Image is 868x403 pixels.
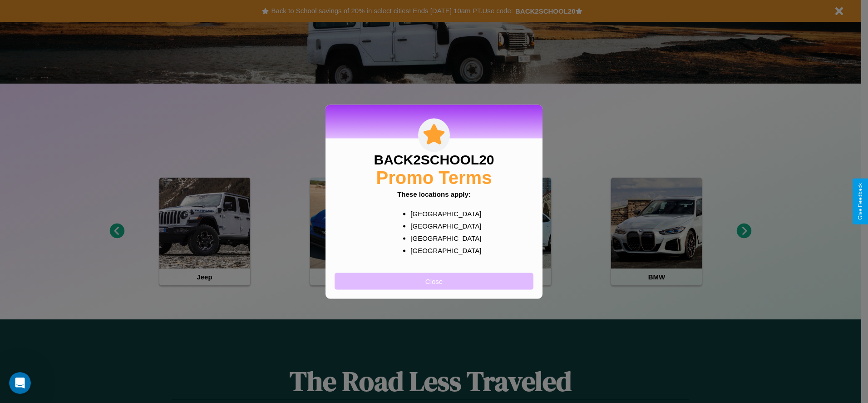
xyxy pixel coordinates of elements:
[376,167,492,188] h2: Promo Terms
[857,183,863,220] div: Give Feedback
[335,273,533,289] button: Close
[410,219,475,232] p: [GEOGRAPHIC_DATA]
[9,372,31,394] iframe: Intercom live chat
[410,244,475,256] p: [GEOGRAPHIC_DATA]
[374,152,494,167] h3: BACK2SCHOOL20
[410,207,475,219] p: [GEOGRAPHIC_DATA]
[397,190,471,198] b: These locations apply:
[410,232,475,244] p: [GEOGRAPHIC_DATA]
